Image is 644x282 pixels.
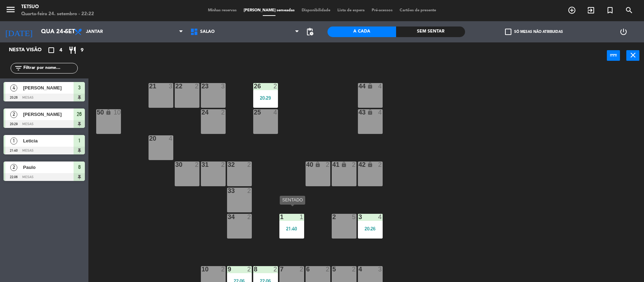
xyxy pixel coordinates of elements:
span: Cartões de presente [396,8,440,12]
div: 3 [221,83,225,89]
span: 1 [78,136,81,145]
div: Nesta visão [4,46,51,54]
span: Lista de espera [334,8,368,12]
span: 3 [78,83,81,92]
div: 2 [221,109,225,116]
span: Paulo [23,164,74,171]
span: Jantar [86,29,103,34]
div: 23 [202,83,202,89]
i: filter_list [14,64,23,72]
span: Salão [200,29,215,34]
button: menu [5,4,16,17]
div: 40 [306,161,307,168]
i: lock [367,83,373,89]
span: [PERSON_NAME] semeadas [240,8,298,12]
div: 8 [254,266,254,272]
div: 31 [202,161,202,168]
div: 4 [378,83,382,89]
div: 20:26 [358,226,383,231]
i: power_settings_new [619,28,628,36]
span: 9 [81,46,83,54]
span: [PERSON_NAME] [23,84,74,92]
div: 2 [195,161,199,168]
span: 26 [77,110,82,118]
div: 2 [195,83,199,89]
div: 21:40 [279,226,304,231]
span: 2 [10,164,17,171]
div: Tetsuo [21,4,94,11]
div: 2 [352,266,356,272]
div: 3 [378,266,382,272]
div: 1 [300,214,304,220]
div: 20:29 [253,95,278,100]
div: 2 [247,214,251,220]
div: 2 [352,161,356,168]
span: pending_actions [306,28,314,36]
div: 2 [273,266,278,272]
div: SENTADO [280,196,305,205]
div: 2 [273,83,278,89]
div: 10 [202,266,202,272]
i: turned_in_not [606,6,614,14]
div: 2 [378,161,382,168]
i: exit_to_app [587,6,595,14]
span: 4 [59,46,62,54]
div: 24 [202,109,202,116]
span: Disponibilidade [298,8,334,12]
div: 4 [378,109,382,116]
div: 2 [326,161,330,168]
div: 5 [352,214,356,220]
span: check_box_outline_blank [505,29,511,35]
i: lock [367,109,373,115]
i: lock [105,109,111,115]
i: lock [341,161,347,168]
i: add_circle_outline [568,6,576,14]
div: 2 [221,266,225,272]
span: Minhas reservas [204,8,240,12]
i: close [629,51,637,59]
i: restaurant [68,46,77,54]
div: 26 [254,83,254,89]
span: Pré-acessos [368,8,396,12]
i: lock [367,161,373,168]
i: search [625,6,633,14]
div: 10 [114,109,121,116]
span: [PERSON_NAME] [23,111,74,118]
div: 6 [306,266,307,272]
div: 2 [326,266,330,272]
div: Quarta-feira 24. setembro - 22:22 [21,11,94,18]
span: 1 [10,137,17,145]
i: power_input [609,51,618,59]
i: menu [5,4,16,15]
button: close [626,50,639,61]
div: 4 [169,135,173,142]
div: 2 [247,161,251,168]
label: Só mesas não atribuidas [505,29,563,35]
div: 4 [273,109,278,116]
button: power_input [607,50,620,61]
div: 4 [378,214,382,220]
input: Filtrar por nome... [23,64,77,72]
span: Leticia [23,137,74,145]
span: 2 [10,111,17,118]
i: arrow_drop_down [60,28,69,36]
div: 2 [221,161,225,168]
span: 8 [78,163,81,171]
div: 3 [169,83,173,89]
